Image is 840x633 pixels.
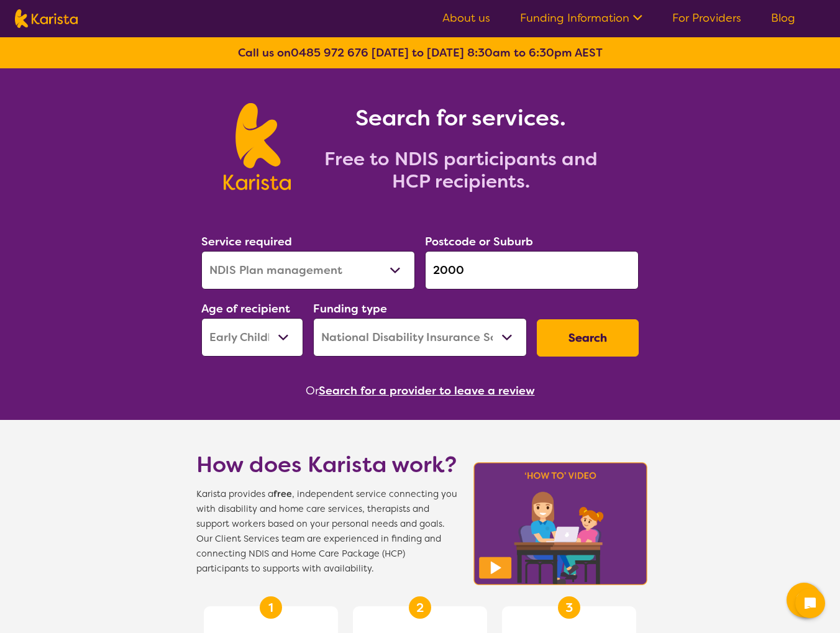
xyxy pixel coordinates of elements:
[306,381,319,400] span: Or
[201,301,290,316] label: Age of recipient
[771,11,795,25] a: Blog
[306,148,616,193] h2: Free to NDIS participants and HCP recipients.
[672,11,741,25] a: For Providers
[238,45,603,60] b: Call us on [DATE] to [DATE] 8:30am to 6:30pm AEST
[787,583,821,617] button: Channel Menu
[558,596,580,619] div: 3
[520,11,642,25] a: Funding Information
[196,487,457,576] span: Karista provides a , independent service connecting you with disability and home care services, t...
[15,9,78,28] img: Karista logo
[470,458,651,589] img: Karista video
[425,234,533,249] label: Postcode or Suburb
[196,450,457,480] h1: How does Karista work?
[306,103,616,133] h1: Search for services.
[273,488,292,500] b: free
[260,596,282,619] div: 1
[409,596,431,619] div: 2
[537,319,639,357] button: Search
[313,301,387,316] label: Funding type
[319,381,535,400] button: Search for a provider to leave a review
[201,234,292,249] label: Service required
[442,11,490,25] a: About us
[425,251,639,289] input: Type
[291,45,368,60] a: 0485 972 676
[224,103,290,190] img: Karista logo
